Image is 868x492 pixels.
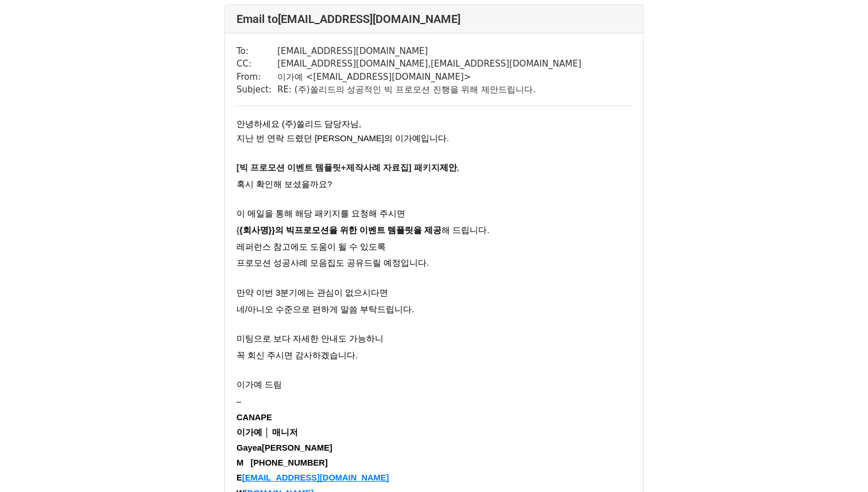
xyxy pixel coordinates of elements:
span: – [237,397,241,406]
span: 미팅으로 보다 자세한 안내도 가능하니 [237,334,383,343]
span: 해 드립니다. [441,226,489,235]
span: [빅 프로모션 이벤트 템플릿+제작사례 자료집] 패키지 [237,163,440,172]
span: CANAPE [237,413,272,422]
a: [EMAIL_ADDRESS][DOMAIN_NAME] [242,472,389,483]
span: 지난 번 연락 드렸던 [PERSON_NAME]의 이가예입니다. [237,134,449,143]
td: Subject: [237,83,277,96]
span: 레퍼런스 참고에도 도움이 될 수 있도록 [237,242,386,251]
span: 꼭 회신 주시면 감사하겠습니다. [237,351,358,360]
span: M [PHONE_NUMBER] [237,458,328,467]
span: 네/아니오 수준으로 편하게 말씀 부탁드립니다. [237,305,414,314]
td: 이가예 < [EMAIL_ADDRESS][DOMAIN_NAME] > [277,71,581,84]
span: 프로모션 성공사례 모음집도 공유드릴 예정입니다. [237,258,429,268]
span: Gayea [237,443,262,452]
td: CC: [237,57,277,71]
td: [EMAIL_ADDRESS][DOMAIN_NAME] , [EMAIL_ADDRESS][DOMAIN_NAME] [277,57,581,71]
span: { [237,226,239,235]
span: [PERSON_NAME] [237,443,332,452]
span: 이 메일을 통해 해당 패키지를 요청해 주시면 [237,209,405,218]
span: 혹시 확인해 보셨을까요? [237,180,332,189]
span: E [237,473,242,482]
span: {회사명}}의 빅프로모션을 위한 이벤트 템플릿을 제공 [239,226,441,235]
td: To: [237,45,277,58]
span: [EMAIL_ADDRESS][DOMAIN_NAME] [242,473,389,482]
h4: Email to [EMAIL_ADDRESS][DOMAIN_NAME] [237,12,631,26]
td: From: [237,71,277,84]
span: 안녕하세요 (주)쏠리드 담당자님, [237,119,361,129]
iframe: Chat Widget [811,437,868,492]
span: 제안 [440,163,457,172]
span: 만약 이번 3분기에는 관심이 없으시다면 [237,288,388,297]
span: , [457,163,459,172]
td: RE: (주)쏠리드의 성공적인 빅 프로모션 진행을 위해 제안드립니다. [277,83,581,96]
span: 이가예 │ 매니저 [237,428,298,437]
span: 이가예 드림 [237,380,282,389]
td: [EMAIL_ADDRESS][DOMAIN_NAME] [277,45,581,58]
